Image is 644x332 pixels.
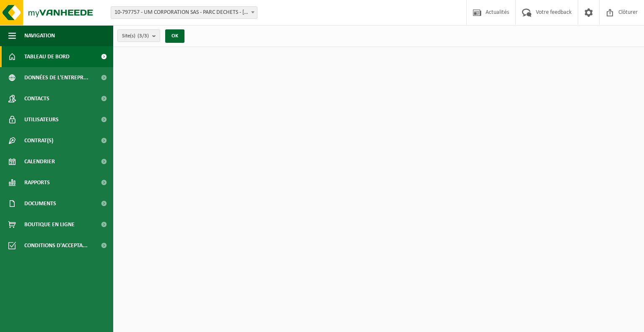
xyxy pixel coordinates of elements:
span: Boutique en ligne [24,214,75,235]
span: Navigation [24,25,55,46]
span: Calendrier [24,151,55,172]
span: Données de l'entrepr... [24,67,88,88]
span: 10-797757 - UM CORPORATION SAS - PARC DECHETS - BIACHE ST VAAST [111,7,257,18]
span: Contrat(s) [24,130,53,151]
span: 10-797757 - UM CORPORATION SAS - PARC DECHETS - BIACHE ST VAAST [111,6,257,19]
span: Tableau de bord [24,46,70,67]
span: Conditions d'accepta... [24,235,88,256]
button: Site(s)(3/3) [117,29,160,42]
span: Site(s) [122,30,149,42]
button: OK [165,29,184,43]
span: Rapports [24,172,50,193]
span: Utilisateurs [24,109,59,130]
span: Documents [24,193,56,214]
count: (3/3) [138,33,149,39]
span: Contacts [24,88,49,109]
